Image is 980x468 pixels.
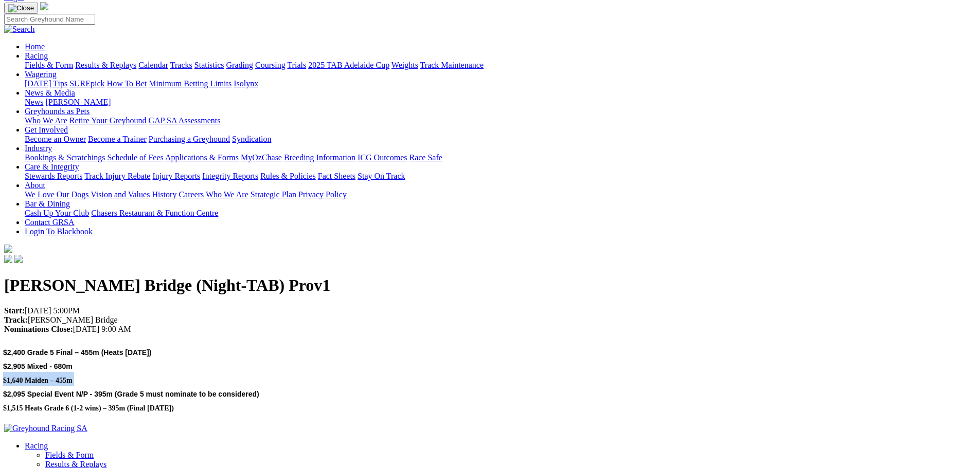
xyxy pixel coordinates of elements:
[25,135,86,143] a: Become an Owner
[391,61,418,69] a: Weights
[308,61,389,69] a: 2025 TAB Adelaide Cup
[206,190,248,199] a: Who We Are
[91,209,218,217] a: Chasers Restaurant & Function Centre
[4,25,35,34] img: Search
[25,107,90,116] a: Greyhounds as Pets
[25,227,93,236] a: Login To Blackbook
[25,153,105,162] a: Bookings & Scratchings
[84,172,150,180] a: Track Injury Rebate
[25,116,976,125] div: Greyhounds as Pets
[202,172,258,180] a: Integrity Reports
[152,190,176,199] a: History
[25,79,67,88] a: [DATE] Tips
[149,135,230,143] a: Purchasing a Greyhound
[287,61,306,69] a: Trials
[4,3,38,14] button: Toggle navigation
[25,209,976,218] div: Bar & Dining
[45,98,111,106] a: [PERSON_NAME]
[232,135,271,143] a: Syndication
[138,61,168,69] a: Calendar
[25,162,79,171] a: Care & Integrity
[45,451,94,459] a: Fields & Form
[3,362,73,370] span: $2,905 Mixed - 680m
[107,79,147,88] a: How To Bet
[149,116,221,125] a: GAP SA Assessments
[179,190,204,199] a: Careers
[25,218,74,227] a: Contact GRSA
[149,79,231,88] a: Minimum Betting Limits
[4,306,976,334] p: [DATE] 5:00PM [PERSON_NAME] Bridge [DATE] 9:00 AM
[25,98,976,107] div: News & Media
[25,98,43,106] a: News
[25,79,976,88] div: Wagering
[25,172,976,181] div: Care & Integrity
[25,88,75,97] a: News & Media
[25,144,52,153] a: Industry
[91,190,150,199] a: Vision and Values
[25,190,976,199] div: About
[255,61,286,69] a: Coursing
[25,61,976,70] div: Racing
[420,61,484,69] a: Track Maintenance
[75,61,136,69] a: Results & Replays
[25,153,976,162] div: Industry
[25,199,70,208] a: Bar & Dining
[14,255,23,263] img: twitter.svg
[4,14,95,25] input: Search
[165,153,239,162] a: Applications & Forms
[3,377,73,384] span: $1,640 Maiden – 455m
[88,135,147,143] a: Become a Trainer
[69,79,104,88] a: SUREpick
[40,2,48,10] img: logo-grsa-white.png
[318,172,355,180] a: Fact Sheets
[4,424,87,433] img: Greyhound Racing SA
[4,315,28,324] strong: Track:
[4,255,12,263] img: facebook.svg
[25,172,82,180] a: Stewards Reports
[25,209,89,217] a: Cash Up Your Club
[251,190,296,199] a: Strategic Plan
[194,61,224,69] a: Statistics
[107,153,163,162] a: Schedule of Fees
[25,61,73,69] a: Fields & Form
[234,79,258,88] a: Isolynx
[358,172,405,180] a: Stay On Track
[25,125,68,134] a: Get Involved
[25,135,976,144] div: Get Involved
[284,153,355,162] a: Breeding Information
[4,245,12,253] img: logo-grsa-white.png
[25,190,88,199] a: We Love Our Dogs
[260,172,316,180] a: Rules & Policies
[170,61,192,69] a: Tracks
[358,153,407,162] a: ICG Outcomes
[69,116,147,125] a: Retire Your Greyhound
[241,153,282,162] a: MyOzChase
[152,172,200,180] a: Injury Reports
[3,348,151,357] span: $2,400 Grade 5 Final – 455m (Heats [DATE])
[298,190,347,199] a: Privacy Policy
[25,441,48,450] a: Racing
[226,61,253,69] a: Grading
[25,116,67,125] a: Who We Are
[3,404,174,412] span: $1,515 Heats Grade 6 (1-2 wins) – 395m (Final [DATE])
[3,390,259,398] span: $2,095 Special Event N/P - 395m (Grade 5 must nominate to be considered)
[4,276,976,295] h1: [PERSON_NAME] Bridge (Night-TAB) Prov1
[25,51,48,60] a: Racing
[25,70,57,79] a: Wagering
[409,153,442,162] a: Race Safe
[25,181,45,190] a: About
[25,42,45,51] a: Home
[4,306,25,315] strong: Start:
[4,325,73,333] strong: Nominations Close:
[8,4,34,12] img: Close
